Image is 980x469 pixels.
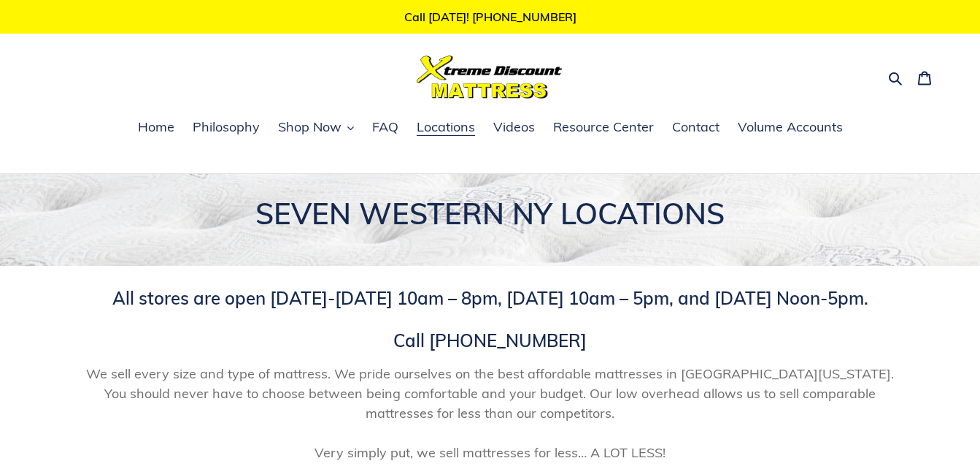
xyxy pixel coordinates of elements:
[409,117,482,139] a: Locations
[417,56,563,99] img: Xtreme Discount Mattress
[372,118,398,136] span: FAQ
[138,118,174,136] span: Home
[185,117,267,139] a: Philosophy
[546,117,661,139] a: Resource Center
[553,118,654,136] span: Resource Center
[486,117,542,139] a: Videos
[255,195,725,232] span: SEVEN WESTERN NY LOCATIONS
[112,287,868,351] span: All stores are open [DATE]-[DATE] 10am – 8pm, [DATE] 10am – 5pm, and [DATE] Noon-5pm. Call [PHONE...
[672,118,719,136] span: Contact
[271,117,361,139] button: Shop Now
[193,118,260,136] span: Philosophy
[493,118,535,136] span: Videos
[665,117,727,139] a: Contact
[131,117,182,139] a: Home
[278,118,342,136] span: Shop Now
[738,118,843,136] span: Volume Accounts
[365,117,406,139] a: FAQ
[730,117,850,139] a: Volume Accounts
[417,118,475,136] span: Locations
